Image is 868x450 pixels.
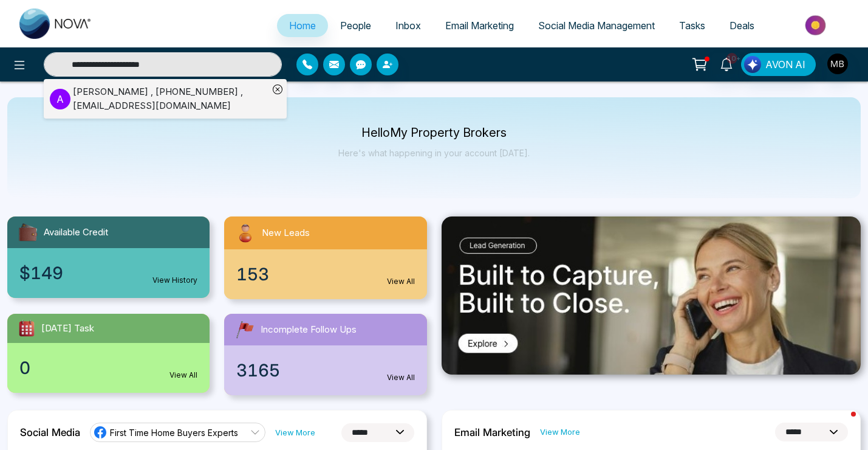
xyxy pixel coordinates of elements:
span: Incomplete Follow Ups [261,323,357,337]
span: [DATE] Task [41,322,94,336]
h2: Social Media [20,426,80,438]
span: Available Credit [44,226,108,240]
span: 0 [19,355,30,381]
span: Social Media Management [538,19,655,32]
span: 3165 [236,358,280,383]
span: $149 [19,260,63,286]
span: 153 [236,261,269,287]
p: Here's what happening in your account [DATE]. [338,148,530,158]
span: Inbox [395,19,421,32]
span: Deals [730,19,754,32]
a: View All [387,372,415,383]
span: New Leads [262,226,310,240]
a: Incomplete Follow Ups3165View All [217,314,434,395]
img: . [442,216,861,375]
img: availableCredit.svg [17,221,39,243]
h2: Email Marketing [454,426,530,438]
p: A [50,89,70,109]
span: Tasks [679,19,705,32]
a: View History [152,275,197,286]
span: First Time Home Buyers Experts [110,427,238,438]
a: New Leads153View All [217,216,434,299]
img: newLeads.svg [234,221,257,244]
span: Email Marketing [445,19,514,32]
span: Home [289,19,316,32]
span: People [340,19,371,32]
span: 10+ [726,53,737,64]
a: View All [387,276,415,287]
div: [PERSON_NAME] , [PHONE_NUMBER] , [EMAIL_ADDRESS][DOMAIN_NAME] [73,85,268,112]
button: AVON AI [741,53,816,76]
a: Home [277,14,328,37]
a: Social Media Management [526,14,667,37]
p: Hello My Property Brokers [338,128,530,138]
a: Deals [717,14,767,37]
img: Market-place.gif [773,12,861,39]
img: Lead Flow [744,56,761,73]
a: Inbox [383,14,433,37]
a: Tasks [667,14,717,37]
a: View More [275,427,315,438]
a: Email Marketing [433,14,526,37]
iframe: Intercom live chat [827,409,856,438]
img: Nova CRM Logo [19,9,92,39]
span: AVON AI [765,57,805,72]
a: View More [540,426,580,438]
img: User Avatar [827,54,848,74]
a: People [328,14,383,37]
img: todayTask.svg [17,319,36,338]
img: followUps.svg [234,319,256,341]
a: 10+ [712,53,741,74]
a: View All [169,370,197,381]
